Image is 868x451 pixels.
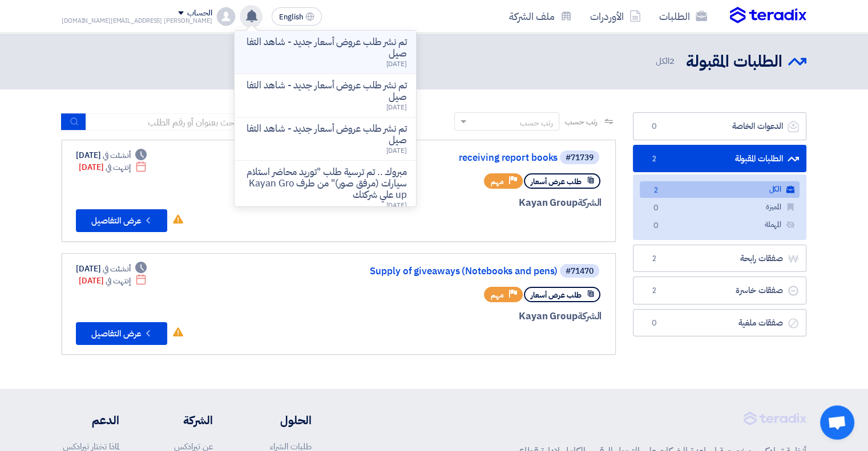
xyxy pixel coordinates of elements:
[578,309,602,323] span: الشركة
[279,13,303,21] span: English
[329,266,558,277] a: Supply of giveaways (Notebooks and pens)
[649,202,663,214] span: 0
[106,161,130,173] span: إنتهت في
[386,145,406,156] span: [DATE]
[650,3,716,30] a: الطلبات
[86,113,246,131] input: ابحث بعنوان أو رقم الطلب
[633,112,806,140] a: الدعوات الخاصة0
[565,116,597,128] span: رتب حسب
[491,176,504,187] span: مهم
[669,55,675,67] span: 2
[329,153,558,163] a: receiving report books
[520,117,553,129] div: رتب حسب
[244,80,407,103] p: تم نشر طلب عروض أسعار جديد - شاهد التفاصيل
[327,309,601,324] div: Kayan Group
[79,275,147,287] div: [DATE]
[730,7,806,24] img: Teradix logo
[633,145,806,173] a: الطلبات المقبولة2
[647,318,661,329] span: 0
[640,217,800,233] a: المهملة
[103,149,130,161] span: أنشئت في
[649,185,663,197] span: 2
[62,412,119,429] li: الدعم
[647,285,661,296] span: 2
[640,199,800,216] a: المميزة
[76,263,147,275] div: [DATE]
[686,51,782,73] h2: الطلبات المقبولة
[647,253,661,265] span: 2
[386,59,406,69] span: [DATE]
[820,405,854,440] div: Open chat
[649,220,663,232] span: 0
[581,3,650,30] a: الأوردرات
[531,176,582,187] span: طلب عرض أسعار
[633,245,806,273] a: صفقات رابحة2
[244,36,407,59] p: تم نشر طلب عروض أسعار جديد - شاهد التفاصيل
[491,290,504,300] span: مهم
[187,9,212,18] div: الحساب
[103,263,130,275] span: أنشئت في
[647,153,661,165] span: 2
[79,161,147,173] div: [DATE]
[633,277,806,304] a: صفقات خاسرة2
[62,18,212,24] div: [PERSON_NAME] [EMAIL_ADDRESS][DOMAIN_NAME]
[578,196,602,210] span: الشركة
[647,121,661,132] span: 0
[640,181,800,198] a: الكل
[217,7,235,26] img: profile_test.png
[106,275,130,287] span: إنتهت في
[244,166,407,201] p: مبروك .. تم ترسية طلب "توريد محاضر استلام سيارات (مرفق صور)" من طرف Kayan Group علي شركتك
[500,3,581,30] a: ملف الشركة
[76,149,147,161] div: [DATE]
[566,154,594,162] div: #71739
[272,7,322,26] button: English
[247,412,312,429] li: الحلول
[655,55,677,68] span: الكل
[76,322,167,345] button: عرض التفاصيل
[531,290,582,300] span: طلب عرض أسعار
[386,102,406,112] span: [DATE]
[76,209,167,232] button: عرض التفاصيل
[386,200,406,210] span: [DATE]
[566,267,594,275] div: #71470
[327,196,601,210] div: Kayan Group
[154,412,213,429] li: الشركة
[244,123,407,146] p: تم نشر طلب عروض أسعار جديد - شاهد التفاصيل
[633,309,806,337] a: صفقات ملغية0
